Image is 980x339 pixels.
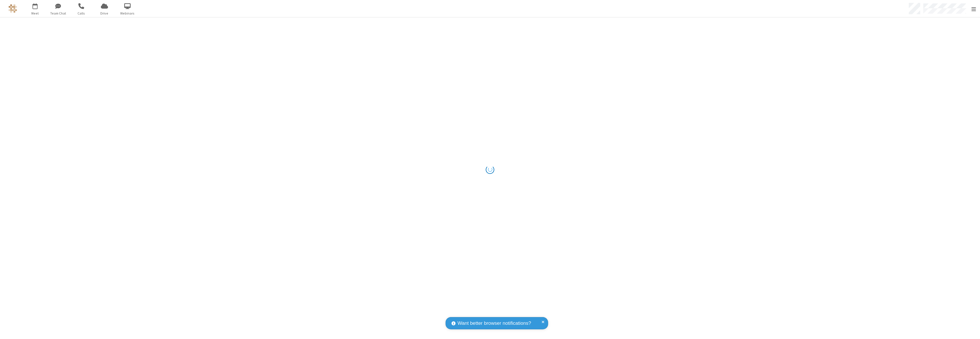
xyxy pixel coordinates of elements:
[9,4,17,13] img: QA Selenium DO NOT DELETE OR CHANGE
[48,11,69,16] span: Team Chat
[458,320,531,327] span: Want better browser notifications?
[71,11,92,16] span: Calls
[117,11,138,16] span: Webinars
[24,11,46,16] span: Meet
[94,11,115,16] span: Drive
